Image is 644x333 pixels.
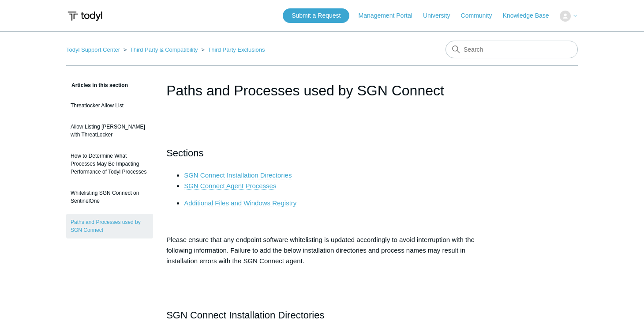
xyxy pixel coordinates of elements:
input: Search [446,41,578,58]
span: Articles in this section [66,82,128,88]
a: Threatlocker Allow List [66,97,153,114]
a: SGN Connect Installation Directories [184,171,292,179]
a: Todyl Support Center [66,46,120,53]
img: Todyl Support Center Help Center home page [66,8,104,24]
a: Paths and Processes used by SGN Connect [66,214,153,238]
a: Third Party Exclusions [208,46,265,53]
h1: Paths and Processes used by SGN Connect [166,80,478,101]
span: Please ensure that any endpoint software whitelisting is updated accordingly to avoid interruptio... [166,236,475,265]
a: Third Party & Compatibility [130,46,198,53]
a: Knowledge Base [503,11,558,20]
h2: Sections [166,145,478,161]
a: SGN Connect Agent Processes [184,182,276,190]
a: Community [461,11,501,20]
a: University [423,11,459,20]
a: Management Portal [359,11,421,20]
a: Whitelisting SGN Connect on SentinelOne [66,185,153,209]
li: Third Party & Compatibility [122,46,200,53]
a: Allow Listing [PERSON_NAME] with ThreatLocker [66,118,153,143]
span: SGN Connect Installation Directories [166,310,324,321]
a: Submit a Request [283,8,349,23]
a: Additional Files and Windows Registry [184,199,296,207]
li: Todyl Support Center [66,46,122,53]
li: Third Party Exclusions [199,46,265,53]
a: How to Determine What Processes May Be Impacting Performance of Todyl Processes [66,148,153,180]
